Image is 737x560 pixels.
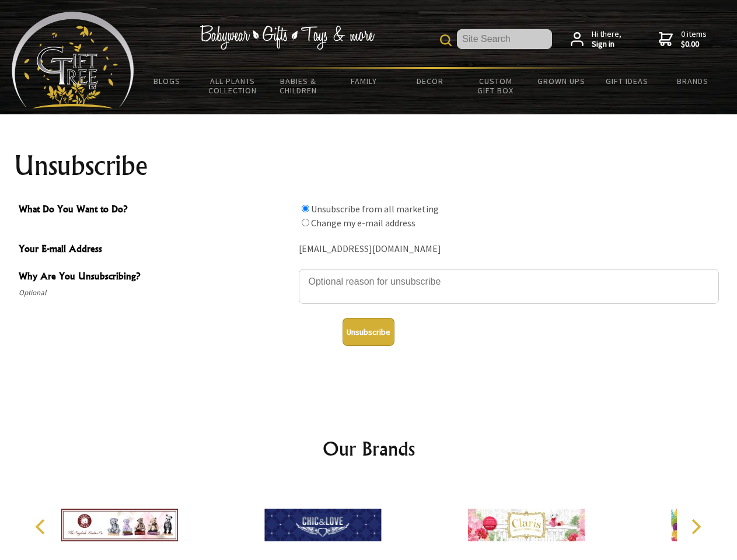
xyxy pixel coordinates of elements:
img: Babywear - Gifts - Toys & more [200,25,375,50]
input: What Do You Want to Do? [302,219,309,226]
img: product search [440,34,452,46]
img: Babyware - Gifts - Toys and more... [12,12,134,108]
span: Optional [19,286,293,300]
a: Custom Gift Box [463,69,529,103]
a: Grown Ups [528,69,594,93]
a: BLOGS [134,69,200,93]
a: Hi there,Sign in [571,29,621,50]
span: Hi there, [592,29,621,50]
h1: Unsubscribe [14,152,724,180]
a: Gift Ideas [594,69,660,93]
span: 0 items [681,29,707,50]
a: Family [331,69,397,93]
button: Unsubscribe [343,318,394,346]
h2: Our Brands [23,435,714,463]
span: Why Are You Unsubscribing? [19,269,293,286]
span: Your E-mail Address [19,242,293,258]
input: What Do You Want to Do? [302,205,309,212]
a: All Plants Collection [200,69,266,103]
input: Site Search [457,29,552,49]
a: 0 items$0.00 [659,29,707,50]
a: Decor [397,69,463,93]
a: Babies & Children [266,69,331,103]
textarea: Why Are You Unsubscribing? [299,269,719,304]
span: What Do You Want to Do? [19,202,293,219]
div: [EMAIL_ADDRESS][DOMAIN_NAME] [299,240,719,258]
strong: $0.00 [681,39,707,50]
button: Previous [29,514,55,540]
button: Next [683,514,708,540]
label: Unsubscribe from all marketing [311,203,439,215]
label: Change my e-mail address [311,217,415,229]
strong: Sign in [592,39,621,50]
a: Brands [660,69,726,93]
